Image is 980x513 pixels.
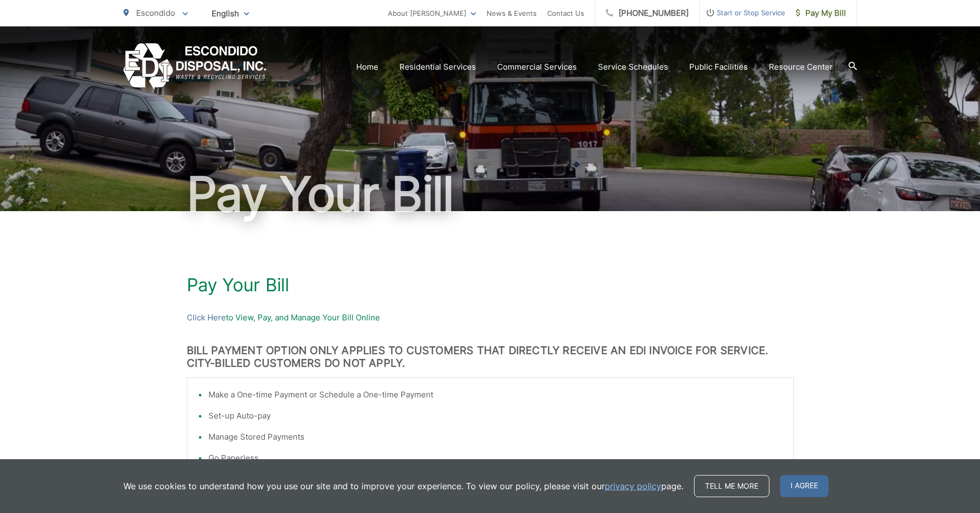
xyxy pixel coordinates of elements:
a: Resource Center [769,61,833,73]
li: Manage Stored Payments [208,431,783,443]
p: to View, Pay, and Manage Your Bill Online [187,311,794,324]
li: Set-up Auto-pay [208,410,783,422]
a: Public Facilities [689,61,748,73]
h1: Pay Your Bill [123,168,857,221]
a: Home [356,61,378,73]
a: Commercial Services [497,61,577,73]
a: EDCD logo. Return to the homepage. [123,43,267,90]
a: News & Events [487,7,537,20]
a: privacy policy [605,480,661,492]
a: Residential Services [399,61,476,73]
a: Tell me more [694,475,769,497]
a: Click Here [187,311,226,324]
a: About [PERSON_NAME] [388,7,476,20]
a: Service Schedules [598,61,668,73]
span: English [204,4,257,23]
span: Pay My Bill [796,7,846,20]
li: Make a One-time Payment or Schedule a One-time Payment [208,388,783,401]
h3: BILL PAYMENT OPTION ONLY APPLIES TO CUSTOMERS THAT DIRECTLY RECEIVE AN EDI INVOICE FOR SERVICE. C... [187,344,794,369]
span: Escondido [136,8,175,18]
h1: Pay Your Bill [187,274,794,296]
li: Go Paperless [208,452,783,464]
a: Contact Us [547,7,584,20]
p: We use cookies to understand how you use our site and to improve your experience. To view our pol... [123,480,683,492]
span: I agree [780,475,829,497]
